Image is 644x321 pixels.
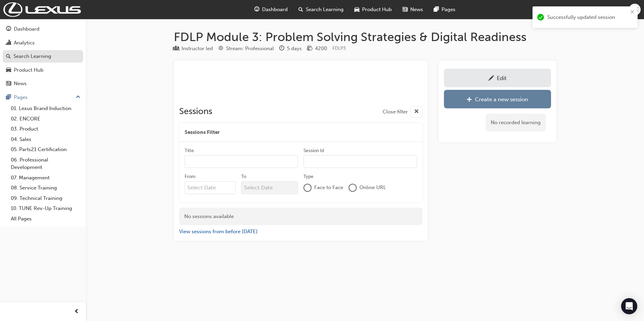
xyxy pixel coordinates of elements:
span: plus-icon [466,97,472,103]
span: guage-icon [6,26,11,32]
div: 5 days [287,45,302,52]
div: Successfully updated session [547,13,628,21]
span: pages-icon [434,5,439,14]
span: Face to Face [314,184,343,191]
a: 02. ENCORE [8,114,83,124]
div: Type [174,44,213,53]
a: guage-iconDashboard [249,3,293,16]
span: up-icon [76,93,80,102]
span: Dashboard [262,6,288,13]
div: Type [303,173,314,180]
span: pencil-icon [488,75,494,82]
div: Stream: Professional [226,45,274,52]
div: Search Learning [13,52,51,60]
div: Instructor led [182,45,213,52]
input: Title [185,155,298,168]
span: Close filter [383,108,408,116]
span: learningResourceType_INSTRUCTOR_LED-icon [174,46,179,52]
span: cross-icon [414,108,419,116]
div: Create a new session [475,96,528,103]
div: No recorded learning [486,114,546,132]
a: News [3,77,83,90]
a: Product Hub [3,64,83,76]
div: Stream [218,44,274,53]
a: 07. Management [8,173,83,183]
div: No sessions available [179,208,422,225]
div: Duration [279,44,302,53]
span: Product Hub [362,6,392,13]
span: news-icon [402,5,408,14]
a: news-iconNews [397,3,428,16]
span: news-icon [6,81,11,87]
img: Trak [3,2,81,17]
input: Session Id [303,155,417,168]
div: Dashboard [14,25,39,33]
span: prev-icon [74,308,79,316]
a: 10. TUNE Rev-Up Training [8,203,83,214]
h1: FDLP Module 3: Problem Solving Strategies & Digital Readiness [174,30,556,44]
button: NK [629,4,641,15]
input: To [241,181,298,194]
a: All Pages [8,214,83,224]
a: pages-iconPages [428,3,461,16]
button: View sessions from before [DATE] [179,228,258,236]
div: Title [185,147,194,154]
input: From [185,181,236,194]
button: DashboardAnalyticsSearch LearningProduct HubNews [3,22,83,91]
a: 01. Lexus Brand Induction [8,103,83,114]
div: Edit [497,75,507,81]
span: Learning resource code [332,45,346,51]
div: News [14,80,27,87]
a: Search Learning [3,50,83,63]
a: 09. Technical Training [8,193,83,204]
span: car-icon [6,67,11,73]
span: News [410,6,423,13]
span: Online URL [359,184,386,191]
span: chart-icon [6,40,11,46]
h2: Sessions [179,106,212,118]
a: Analytics [3,37,83,49]
span: car-icon [354,5,359,14]
a: search-iconSearch Learning [293,3,349,16]
span: search-icon [6,53,11,60]
a: 06. Professional Development [8,155,83,173]
a: 08. Service Training [8,183,83,193]
div: From [185,173,195,180]
span: Search Learning [306,6,344,13]
div: Session Id [303,147,324,154]
div: Price [307,44,327,53]
div: Analytics [14,39,35,47]
button: Pages [3,91,83,104]
div: Open Intercom Messenger [621,298,637,314]
span: pages-icon [6,95,11,101]
a: Edit [444,69,551,87]
span: search-icon [298,5,303,14]
button: close [630,9,635,17]
span: target-icon [218,46,223,52]
a: car-iconProduct Hub [349,3,397,16]
span: Pages [442,6,455,13]
span: guage-icon [254,5,259,14]
a: Dashboard [3,23,83,35]
span: money-icon [307,46,312,52]
span: Sessions Filter [185,129,220,136]
span: clock-icon [279,46,284,52]
button: Close filter [383,106,422,118]
a: Create a new session [444,90,551,108]
a: 05. Parts21 Certification [8,144,83,155]
div: 4200 [315,45,327,52]
a: 03. Product [8,124,83,134]
div: Product Hub [14,66,43,74]
div: To [241,173,246,180]
a: 04. Sales [8,134,83,145]
div: Pages [14,94,28,101]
